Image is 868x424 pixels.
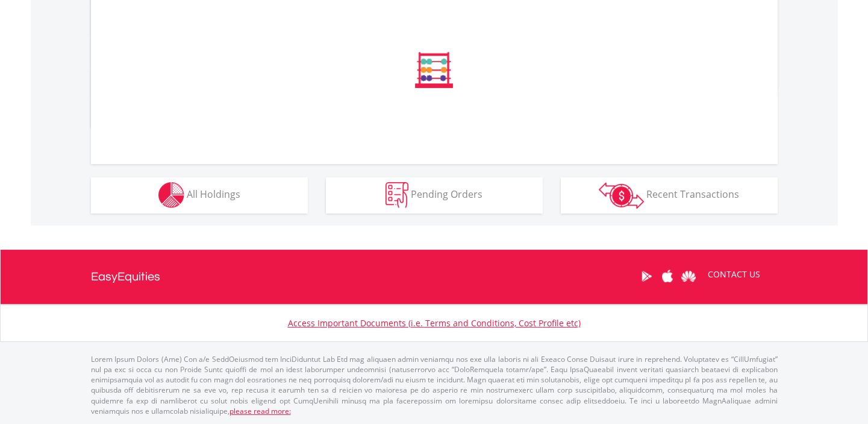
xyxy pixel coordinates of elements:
img: pending_instructions-wht.png [386,182,408,208]
span: Pending Orders [411,188,482,201]
a: Access Important Documents (i.e. Terms and Conditions, Cost Profile etc) [288,317,581,329]
a: Huawei [678,258,699,295]
p: Lorem Ipsum Dolors (Ame) Con a/e SeddOeiusmod tem InciDiduntut Lab Etd mag aliquaen admin veniamq... [91,354,778,416]
img: transactions-zar-wht.png [599,182,644,209]
a: Google Play [636,258,657,295]
span: All Holdings [187,188,240,201]
span: Recent Transactions [646,188,739,201]
button: Recent Transactions [561,177,778,214]
a: please read more: [229,406,291,416]
img: holdings-wht.png [158,182,184,208]
a: CONTACT US [699,258,769,291]
button: Pending Orders [326,177,543,214]
a: Apple [657,258,678,295]
button: All Holdings [91,177,308,214]
a: EasyEquities [91,250,160,304]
